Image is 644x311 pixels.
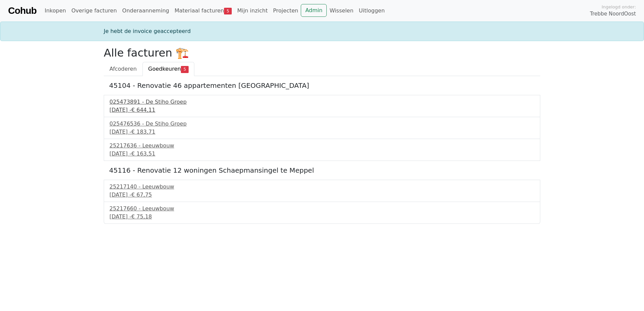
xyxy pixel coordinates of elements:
a: Overige facturen [69,4,120,18]
a: Wisselen [327,4,356,18]
span: 5 [224,8,232,14]
a: Mijn inzicht [234,4,270,18]
div: [DATE] - [109,128,535,136]
span: € 163,51 [131,150,155,157]
h5: 45116 - Renovatie 12 woningen Schaepmansingel te Meppel [109,166,535,174]
span: Afcoderen [109,66,137,72]
a: Uitloggen [356,4,387,18]
div: 025473891 - De Stiho Groep [109,98,535,106]
a: 025476536 - De Stiho Groep[DATE] -€ 183,71 [109,120,535,136]
a: Admin [301,4,327,17]
a: Onderaanneming [120,4,172,18]
div: 25217660 - Leeuwbouw [109,205,535,213]
div: 025476536 - De Stiho Groep [109,120,535,128]
span: € 67,75 [131,192,152,198]
span: € 75,18 [131,213,152,220]
a: Cohub [8,3,36,19]
div: 25217140 - Leeuwbouw [109,183,535,191]
div: 25217636 - Leeuwbouw [109,142,535,150]
a: Projecten [270,4,301,18]
a: 025473891 - De Stiho Groep[DATE] -€ 644,11 [109,98,535,114]
div: [DATE] - [109,150,535,158]
a: 25217636 - Leeuwbouw[DATE] -€ 163,51 [109,142,535,158]
span: Goedkeuren [148,66,181,72]
span: € 644,11 [131,107,155,113]
h2: Alle facturen 🏗️ [104,46,540,59]
div: Je hebt de invoice geaccepteerd [100,27,544,35]
a: 25217660 - Leeuwbouw[DATE] -€ 75,18 [109,205,535,221]
span: Trebbe NoordOost [590,10,636,18]
span: € 183,71 [131,129,155,135]
a: Inkopen [42,4,68,18]
a: Materiaal facturen5 [172,4,234,18]
a: Afcoderen [104,62,142,76]
div: [DATE] - [109,213,535,221]
a: 25217140 - Leeuwbouw[DATE] -€ 67,75 [109,183,535,199]
a: Goedkeuren5 [142,62,194,76]
span: 5 [181,66,189,73]
h5: 45104 - Renovatie 46 appartementen [GEOGRAPHIC_DATA] [109,81,535,90]
span: Ingelogd onder: [602,4,636,10]
div: [DATE] - [109,191,535,199]
div: [DATE] - [109,106,535,114]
